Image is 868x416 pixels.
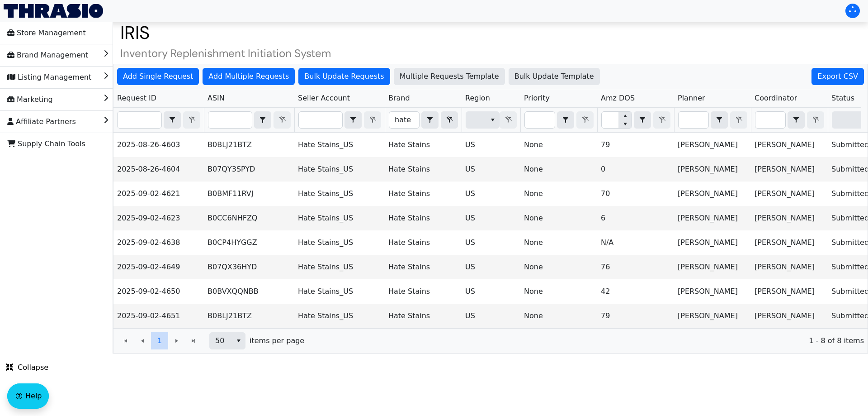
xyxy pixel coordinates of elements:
[204,255,294,279] td: B07QX36HYD
[157,335,162,346] span: 1
[294,133,385,157] td: Hate Stains_US
[25,391,42,402] span: Help
[751,133,828,157] td: [PERSON_NAME]
[421,111,439,129] span: Choose Operator
[385,157,462,182] td: Hate Stains
[204,206,294,230] td: B0CC6NHFZQ
[113,108,204,133] th: Filter
[601,93,635,104] span: Amz DOS
[204,182,294,206] td: B0BMF11RVJ
[465,93,490,104] span: Region
[294,279,385,304] td: Hate Stains_US
[509,68,600,85] button: Bulk Update Template
[751,182,828,206] td: [PERSON_NAME]
[113,279,204,304] td: 2025-09-02-4650
[208,71,289,82] span: Add Multiple Requests
[117,93,156,104] span: Request ID
[674,108,751,133] th: Filter
[385,279,462,304] td: Hate Stains
[711,111,728,129] span: Choose Operator
[486,112,499,128] button: select
[462,182,520,206] td: US
[204,157,294,182] td: B07QY3SPYD
[113,133,204,157] td: 2025-08-26-4603
[597,230,674,255] td: N/A
[679,112,708,128] input: Filter
[751,279,828,304] td: [PERSON_NAME]
[520,255,597,279] td: None
[751,206,828,230] td: [PERSON_NAME]
[674,206,751,230] td: [PERSON_NAME]
[751,255,828,279] td: [PERSON_NAME]
[209,332,245,349] span: Page size
[164,111,181,129] span: Choose Operator
[711,112,727,128] button: select
[520,108,597,133] th: Filter
[255,112,271,128] button: select
[388,93,410,104] span: Brand
[462,230,520,255] td: US
[618,120,632,128] button: Decrease value
[208,112,252,128] input: Filter
[524,93,550,104] span: Priority
[7,70,91,85] span: Listing Management
[113,47,868,60] h4: Inventory Replenishment Initiation System
[208,93,225,104] span: ASIN
[113,328,868,353] div: Page 1 of 1
[597,206,674,230] td: 6
[7,383,49,409] button: Help floatingactionbutton
[113,157,204,182] td: 2025-08-26-4604
[557,111,574,129] span: Choose Operator
[113,255,204,279] td: 2025-09-02-4649
[7,48,88,62] span: Brand Management
[394,68,505,85] button: Multiple Requests Template
[788,112,804,128] button: select
[385,133,462,157] td: Hate Stains
[7,92,53,107] span: Marketing
[164,112,180,128] button: select
[294,304,385,328] td: Hate Stains_US
[755,112,785,128] input: Filter
[462,304,520,328] td: US
[817,71,858,82] span: Export CSV
[204,108,294,133] th: Filter
[204,230,294,255] td: B0CP4HYGGZ
[304,71,384,82] span: Bulk Update Requests
[294,108,385,133] th: Filter
[751,304,828,328] td: [PERSON_NAME]
[250,335,304,346] span: items per page
[462,206,520,230] td: US
[294,206,385,230] td: Hate Stains_US
[674,182,751,206] td: [PERSON_NAME]
[215,335,226,346] span: 50
[117,68,199,85] button: Add Single Request
[514,71,594,82] span: Bulk Update Template
[520,206,597,230] td: None
[385,182,462,206] td: Hate Stains
[113,304,204,328] td: 2025-09-02-4651
[113,230,204,255] td: 2025-09-02-4638
[597,182,674,206] td: 70
[151,332,168,349] button: Page 1
[113,206,204,230] td: 2025-09-02-4623
[597,304,674,328] td: 79
[520,279,597,304] td: None
[294,255,385,279] td: Hate Stains_US
[422,112,438,128] button: select
[462,157,520,182] td: US
[6,362,48,373] span: Collapse
[441,111,458,129] button: Clear
[311,335,864,346] span: 1 - 8 of 8 items
[344,111,362,129] span: Choose Operator
[462,133,520,157] td: US
[520,230,597,255] td: None
[618,112,632,120] button: Increase value
[597,255,674,279] td: 76
[751,230,828,255] td: [PERSON_NAME]
[4,4,103,18] img: Thrasio Logo
[788,111,805,129] span: Choose Operator
[597,133,674,157] td: 79
[294,230,385,255] td: Hate Stains_US
[674,157,751,182] td: [PERSON_NAME]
